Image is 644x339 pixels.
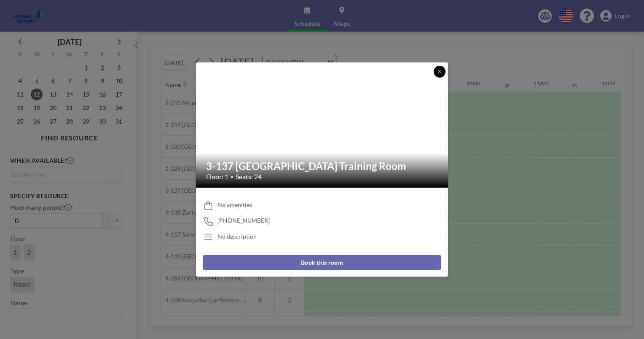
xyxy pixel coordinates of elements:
span: Floor: 1 [206,172,228,181]
div: No description [217,233,257,240]
span: • [231,174,233,180]
h2: 3-137 [GEOGRAPHIC_DATA] Training Room [206,160,439,172]
button: Book this room [203,255,441,270]
span: Seats: 24 [236,172,262,181]
span: [PHONE_NUMBER] [217,217,270,224]
span: No amenities [217,201,252,209]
